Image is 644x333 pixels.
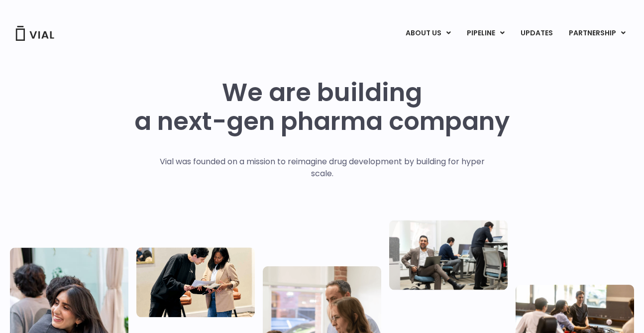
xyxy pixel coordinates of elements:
[459,25,512,42] a: PIPELINEMenu Toggle
[389,220,508,290] img: Three people working in an office
[561,25,634,42] a: PARTNERSHIPMenu Toggle
[15,26,55,41] img: Vial Logo
[398,25,458,42] a: ABOUT USMenu Toggle
[513,25,560,42] a: UPDATES
[136,247,255,317] img: Two people looking at a paper talking.
[149,156,495,180] p: Vial was founded on a mission to reimagine drug development by building for hyper scale.
[134,78,510,136] h1: We are building a next-gen pharma company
